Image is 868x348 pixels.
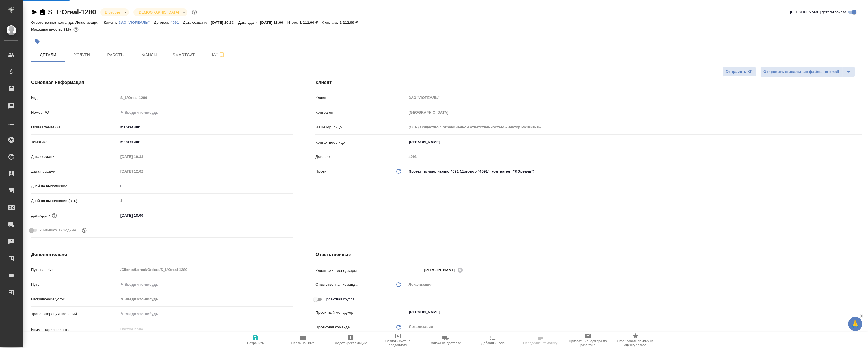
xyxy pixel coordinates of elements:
[315,154,406,160] p: Договор
[469,332,517,348] button: Добавить Todo
[327,332,374,348] button: Создать рекламацию
[238,20,260,25] p: Дата сдачи:
[31,95,118,101] p: Код
[133,8,187,16] div: В работе
[763,69,839,75] span: Отправить финальные файлы на email
[51,212,58,219] button: Если добавить услуги и заполнить их объемом, то дата рассчитается автоматически
[324,297,354,302] span: Проектная группа
[564,332,612,348] button: Призвать менеджера по развитию
[31,311,118,317] p: Транслитерация названий
[232,332,279,348] button: Сохранить
[34,51,62,59] span: Детали
[39,227,76,233] span: Учитывать выходные
[315,124,406,130] p: Наше юр. лицо
[31,297,118,302] p: Направление услуг
[247,341,264,345] span: Сохранить
[191,8,198,16] button: Доп статусы указывают на важность/срочность заказа
[170,51,197,59] span: Smartcat
[118,94,293,102] input: Пустое поле
[118,266,293,274] input: Пустое поле
[300,20,322,25] p: 1 212,00 ₽
[118,108,293,117] input: ✎ Введи что-нибудь
[424,267,459,273] span: [PERSON_NAME]
[315,95,406,101] p: Клиент
[406,152,862,161] input: Пустое поле
[615,339,656,347] span: Скопировать ссылку на оценку заказа
[726,68,753,75] span: Отправить КП
[170,20,183,25] p: 4091
[118,280,293,289] input: ✎ Введи что-нибудь
[334,341,367,345] span: Создать рекламацию
[339,20,362,25] p: 1 212,00 ₽
[102,51,129,59] span: Работы
[31,79,293,86] h4: Основная информация
[424,267,465,274] div: [PERSON_NAME]
[31,139,118,145] p: Тематика
[103,10,122,15] button: В работе
[612,332,659,348] button: Скопировать ссылку на оценку заказа
[31,251,293,258] h4: Дополнительно
[31,213,51,218] p: Дата сдачи
[406,280,862,289] div: Локализация
[859,270,860,271] button: Open
[315,268,406,274] p: Клиентские менеджеры
[430,341,460,345] span: Заявка на доставку
[39,9,46,16] button: Скопировать ссылку
[422,332,469,348] button: Заявка на доставку
[100,8,129,16] div: В работе
[118,197,293,205] input: Пустое поле
[31,267,118,273] p: Путь на drive
[170,20,183,25] a: 4091
[211,20,238,25] p: [DATE] 10:33
[315,251,862,258] h4: Ответственные
[48,8,96,16] a: S_L’Oreal-1280
[31,110,118,115] p: Номер PO
[378,339,418,347] span: Создать счет на предоплату
[136,10,181,15] button: [DEMOGRAPHIC_DATA]
[118,152,168,161] input: Пустое поле
[406,123,862,131] input: Пустое поле
[406,108,862,117] input: Пустое поле
[315,79,862,86] h4: Клиент
[760,67,842,77] button: Отправить финальные файлы на email
[31,169,118,174] p: Дата продажи
[81,227,88,234] button: Выбери, если сб и вс нужно считать рабочими днями для выполнения заказа.
[279,332,327,348] button: Папка на Drive
[204,51,231,58] span: Чат
[406,94,862,102] input: Пустое поле
[154,20,170,25] p: Договор:
[118,310,293,318] input: ✎ Введи что-нибудь
[120,297,286,302] div: ✎ Введи что-нибудь
[315,110,406,115] p: Контрагент
[848,317,862,331] button: 🙏
[315,169,328,174] p: Проект
[517,332,564,348] button: Определить тематику
[291,341,315,345] span: Папка на Drive
[287,20,300,25] p: Итого:
[118,137,293,147] div: Маркетинг
[119,20,154,25] a: ЗАО "ЛОРЕАЛЬ"
[523,341,557,345] span: Определить тематику
[315,282,357,287] p: Ответственная команда
[31,183,118,189] p: Дней на выполнение
[72,26,80,33] button: 88.20 RUB;
[118,211,168,220] input: ✎ Введи что-нибудь
[68,51,96,59] span: Услуги
[31,154,118,160] p: Дата создания
[136,51,163,59] span: Файлы
[315,310,406,315] p: Проектный менеджер
[118,167,168,175] input: Пустое поле
[31,198,118,204] p: Дней на выполнение (авт.)
[790,9,846,15] span: [PERSON_NAME] детали заказа
[31,282,118,287] p: Путь
[218,51,225,58] svg: Подписаться
[31,35,44,48] button: Добавить тэг
[260,20,287,25] p: [DATE] 18:00
[850,318,860,330] span: 🙏
[31,327,118,333] p: Комментарии клиента
[481,341,504,345] span: Добавить Todo
[408,263,422,277] button: Добавить менеджера
[723,67,756,77] button: Отправить КП
[322,20,340,25] p: К оплате:
[31,27,63,31] p: Маржинальность:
